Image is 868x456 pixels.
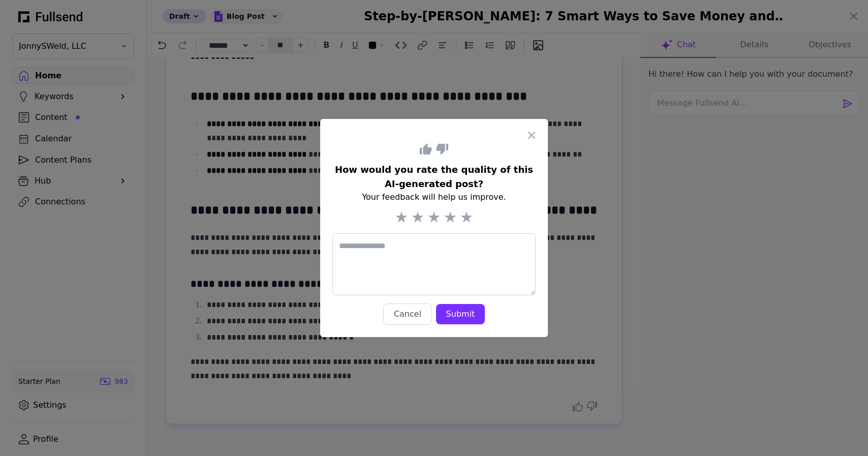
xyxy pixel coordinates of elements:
[332,191,536,203] p: Your feedback will help us improve.
[383,303,432,325] button: Cancel
[332,163,536,191] h1: How would you rate the quality of this AI-generated post?
[436,304,485,324] button: Submit
[392,308,423,320] div: Cancel
[444,308,477,320] div: Submit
